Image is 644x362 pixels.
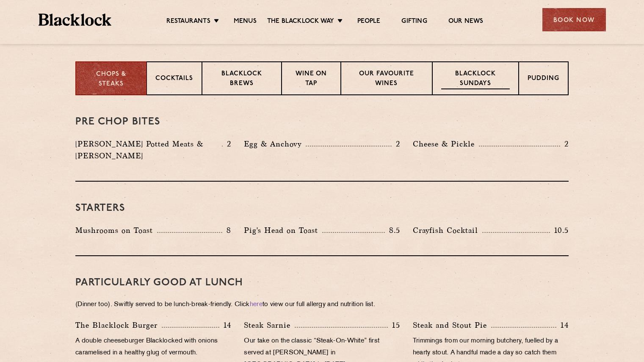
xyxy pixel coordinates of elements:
p: Blacklock Sundays [441,69,510,89]
a: Gifting [401,17,427,27]
p: 2 [223,138,231,149]
p: 2 [392,138,400,149]
p: Our favourite wines [350,69,423,89]
a: here [250,301,263,308]
a: Restaurants [166,17,210,27]
p: Cocktails [155,74,193,85]
p: Crayfish Cocktail [413,224,482,236]
p: Steak and Stout Pie [413,319,491,331]
p: 14 [219,320,232,331]
p: The Blacklock Burger [75,319,162,331]
a: Our News [448,17,484,27]
p: 2 [560,138,569,149]
p: Wine on Tap [290,69,332,89]
div: Book Now [542,8,606,31]
p: Mushrooms on Toast [75,224,157,236]
p: 15 [388,320,400,331]
p: 8 [222,225,231,236]
h3: PARTICULARLY GOOD AT LUNCH [75,277,569,288]
a: The Blacklock Way [267,17,334,27]
p: (Dinner too). Swiftly served to be lunch-break-friendly. Click to view our full allergy and nutri... [75,299,569,311]
p: Chops & Steaks [85,70,138,89]
p: Egg & Anchovy [244,138,306,150]
h3: Starters [75,203,569,214]
p: Blacklock Brews [211,69,273,89]
h3: Pre Chop Bites [75,116,569,127]
p: Cheese & Pickle [413,138,479,150]
p: 8.5 [385,225,400,236]
img: BL_Textured_Logo-footer-cropped.svg [39,14,112,26]
p: A double cheeseburger Blacklocked with onions caramelised in a healthy glug of vermouth. [75,335,231,359]
p: Pig's Head on Toast [244,224,322,236]
p: Pudding [528,74,559,85]
p: Steak Sarnie [244,319,295,331]
p: 10.5 [550,225,569,236]
p: [PERSON_NAME] Potted Meats & [PERSON_NAME] [75,138,222,162]
a: Menus [234,17,257,27]
a: People [357,17,380,27]
p: 14 [556,320,569,331]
